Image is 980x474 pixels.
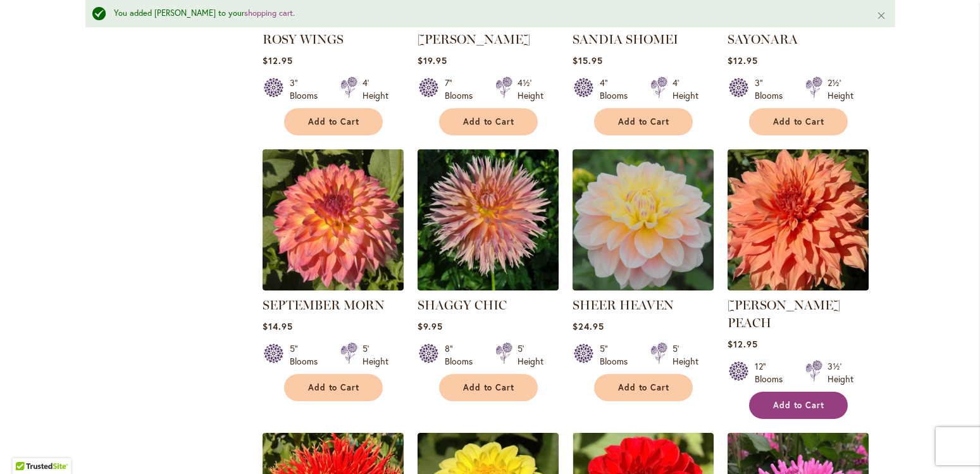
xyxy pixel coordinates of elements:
span: Add to Cart [463,382,515,393]
button: Add to Cart [594,374,693,401]
span: $15.95 [573,54,603,66]
button: Add to Cart [439,374,538,401]
a: ROSY WINGS [263,32,344,47]
div: 8" Blooms [445,342,480,368]
div: 4' Height [673,77,698,102]
button: Add to Cart [439,108,538,135]
span: $24.95 [573,320,604,332]
div: 5' Height [518,342,543,368]
button: Add to Cart [594,108,693,135]
img: Sherwood's Peach [728,149,869,290]
a: [PERSON_NAME] PEACH [728,297,840,330]
a: [PERSON_NAME] [418,32,530,47]
iframe: Launch Accessibility Center [9,429,45,465]
a: shopping cart [244,8,293,18]
span: Add to Cart [308,382,360,393]
button: Add to Cart [284,108,383,135]
div: 7" Blooms [445,77,480,102]
div: 5' Height [363,342,388,368]
a: Sherwood's Peach [728,281,869,293]
a: SHAGGY CHIC [418,281,559,293]
div: 5" Blooms [290,342,325,368]
div: 4½' Height [518,77,543,102]
img: SHAGGY CHIC [418,149,559,290]
span: Add to Cart [463,116,515,127]
div: You added [PERSON_NAME] to your . [114,8,857,20]
div: 3" Blooms [755,77,790,102]
div: 5' Height [673,342,698,368]
button: Add to Cart [749,108,848,135]
div: 3½' Height [828,360,853,385]
div: 12" Blooms [755,360,790,385]
a: SHEER HEAVEN [573,297,674,313]
span: $19.95 [418,54,447,66]
div: 2½' Height [828,77,853,102]
div: 3" Blooms [290,77,325,102]
div: 5" Blooms [600,342,635,368]
span: Add to Cart [773,400,825,411]
span: $12.95 [728,338,758,350]
a: SANDIA SHOMEI [573,32,678,47]
a: September Morn [263,281,404,293]
span: $14.95 [263,320,293,332]
span: Add to Cart [308,116,360,127]
span: $12.95 [263,54,293,66]
img: SHEER HEAVEN [573,149,714,290]
span: Add to Cart [618,116,670,127]
a: SAYONARA [728,32,798,47]
img: September Morn [263,149,404,290]
span: Add to Cart [773,116,825,127]
a: SHAGGY CHIC [418,297,507,313]
span: $12.95 [728,54,758,66]
button: Add to Cart [284,374,383,401]
button: Add to Cart [749,392,848,419]
span: Add to Cart [618,382,670,393]
div: 4" Blooms [600,77,635,102]
a: SHEER HEAVEN [573,281,714,293]
span: $9.95 [418,320,443,332]
div: 4' Height [363,77,388,102]
a: SEPTEMBER MORN [263,297,385,313]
